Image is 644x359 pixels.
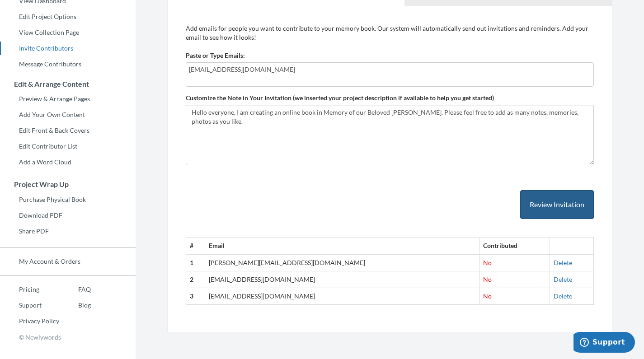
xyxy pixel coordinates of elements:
button: Review Invitation [520,190,594,219]
th: 3 [186,288,205,305]
th: 1 [186,254,205,271]
label: Customize the Note in Your Invitation (we inserted your project description if available to help ... [186,93,494,103]
td: [EMAIL_ADDRESS][DOMAIN_NAME] [205,288,479,305]
span: No [483,259,492,266]
span: No [483,292,492,300]
th: # [186,238,205,254]
a: Delete [554,275,572,283]
td: [PERSON_NAME][EMAIL_ADDRESS][DOMAIN_NAME] [205,254,479,271]
a: Delete [554,292,572,300]
iframe: Opens a widget where you can chat to one of our agents [573,332,635,354]
a: Delete [554,259,572,266]
th: Email [205,238,479,254]
h3: Project Wrap Up [0,180,136,188]
label: Paste or Type Emails: [186,51,245,60]
td: [EMAIL_ADDRESS][DOMAIN_NAME] [205,271,479,288]
th: 2 [186,271,205,288]
textarea: Hello everyone, I am creating an online book in Memory of our Beloved [PERSON_NAME]. Please feel ... [186,105,594,165]
a: FAQ [59,283,91,296]
input: Add contributor email(s) here... [189,65,591,75]
span: No [483,275,492,283]
a: Blog [59,298,91,312]
p: Add emails for people you want to contribute to your memory book. Our system will automatically s... [186,24,594,42]
th: Contributed [479,238,550,254]
h3: Edit & Arrange Content [0,80,136,88]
